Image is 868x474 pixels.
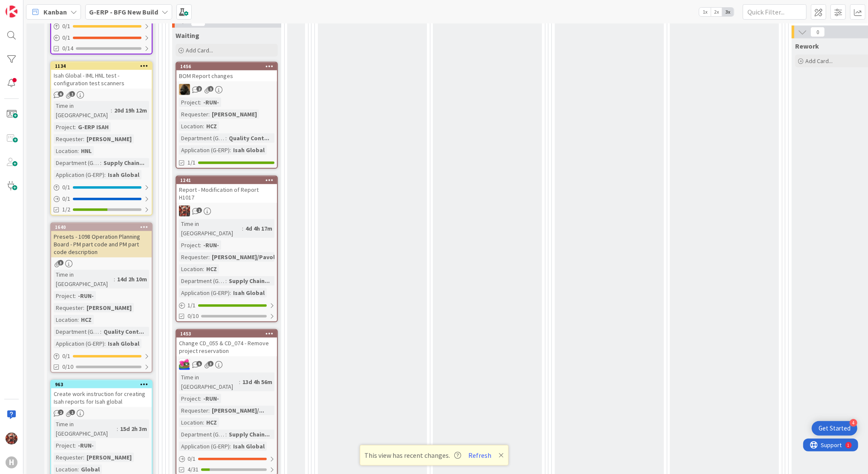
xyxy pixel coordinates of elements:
span: Kanban [43,7,67,17]
div: Department (G-ERP) [54,158,100,168]
a: 1241Report - Modification of Report H1017JKTime in [GEOGRAPHIC_DATA]:4d 4h 17mProject:-RUN-Reques... [176,176,278,322]
div: Report - Modification of Report H1017 [176,184,277,203]
span: : [100,158,101,168]
div: Supply Chain... [101,158,147,168]
img: Visit kanbanzone.com [6,6,17,17]
span: 1 [208,86,213,92]
div: Presets - 1098 Operation Planning Board - PM part code and PM part code description [51,231,152,257]
div: 1640 [51,223,152,231]
span: 3x [722,8,734,16]
img: JK [6,433,17,445]
div: H [6,457,17,468]
div: 1640 [55,224,152,230]
input: Quick Filter... [743,4,807,20]
div: 1 [44,3,46,10]
span: : [75,122,76,132]
div: 1241 [176,176,277,184]
span: : [200,98,201,107]
span: : [83,453,84,462]
div: Location [54,315,78,324]
div: 1456 [180,64,277,69]
span: : [78,315,79,324]
div: 0/1 [51,32,152,43]
div: 4 [850,419,857,427]
div: Department (G-ERP) [179,430,225,439]
span: : [203,121,204,131]
span: : [78,465,79,474]
div: Isah Global [106,170,141,179]
div: Create work instruction for creating Isah reports for Isah global [51,388,152,407]
span: 2 [58,410,63,415]
span: Waiting [176,31,199,40]
div: Project [54,441,75,450]
div: Supply Chain... [227,276,272,286]
span: : [239,377,240,387]
div: Location [54,465,78,474]
div: Project [179,98,200,107]
div: -RUN- [201,98,221,107]
div: -RUN- [76,441,96,450]
span: : [225,276,227,286]
span: 0 / 1 [187,454,196,463]
span: 1 [69,410,75,415]
div: Location [179,264,203,274]
div: Isah Global [106,339,141,348]
span: 1/1 [187,158,196,167]
span: : [225,430,227,439]
span: : [225,133,227,143]
div: 963 [51,381,152,388]
div: Location [54,146,78,156]
span: This view has recent changes. [364,450,461,460]
div: Get Started [819,424,851,433]
div: 13d 4h 56m [240,377,274,387]
div: [PERSON_NAME]/... [210,406,266,415]
span: 0 / 1 [62,194,70,203]
div: 0/1 [51,182,152,193]
div: Isah Global [231,288,267,298]
div: Time in [GEOGRAPHIC_DATA] [54,101,111,120]
div: 1453 [176,330,277,338]
span: 0 / 1 [62,22,70,31]
div: 0/1 [51,194,152,204]
div: Department (G-ERP) [54,327,100,336]
b: G-ERP - BFG New Build [89,8,158,16]
span: 0 / 1 [62,352,70,361]
span: 1 / 1 [187,301,196,310]
span: 1x [699,8,711,16]
span: : [203,264,204,274]
span: : [78,146,79,156]
span: 2 [196,86,202,92]
div: Application (G-ERP) [179,145,230,155]
span: : [208,406,210,415]
div: 0/1 [51,21,152,32]
div: HCZ [79,315,94,324]
div: 963 [55,382,152,387]
div: Open Get Started checklist, remaining modules: 4 [812,421,857,436]
div: 20d 19h 12m [112,106,149,115]
div: Isah Global [231,442,267,451]
div: 1/1 [176,300,277,311]
div: Supply Chain... [227,430,272,439]
div: Application (G-ERP) [179,288,230,298]
div: Requester [54,134,83,144]
div: Project [54,291,75,301]
span: : [230,145,231,155]
div: HNL [79,146,94,156]
div: -RUN- [201,394,221,403]
div: Requester [54,453,83,462]
span: : [104,170,106,179]
div: 1134 [51,62,152,70]
div: HCZ [204,264,219,274]
span: 6 [58,91,63,97]
div: Application (G-ERP) [179,442,230,451]
img: ND [179,84,190,95]
span: 3 [58,260,63,266]
div: Location [179,418,203,427]
span: 1/2 [62,205,70,214]
span: 0/10 [187,312,199,321]
span: : [208,252,210,262]
div: 1453Change CD_055 & CD_074 - Remove project reservation [176,330,277,356]
span: : [242,224,243,233]
span: : [208,110,210,119]
span: 2x [711,8,722,16]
